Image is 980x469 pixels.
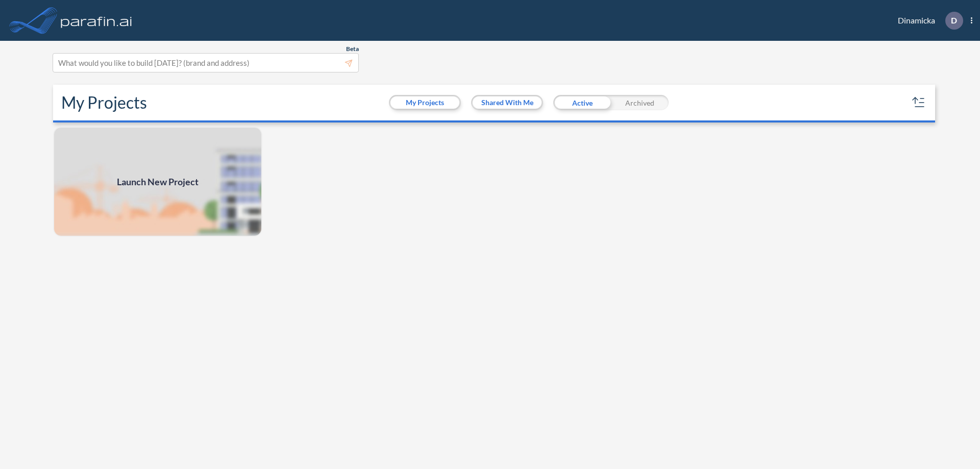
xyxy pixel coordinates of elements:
[61,93,147,112] h2: My Projects
[611,95,669,110] div: Archived
[117,175,199,189] span: Launch New Project
[473,96,542,109] button: Shared With Me
[53,127,262,237] img: add
[911,94,927,111] button: sort
[390,96,459,109] button: My Projects
[59,10,134,31] img: logo
[883,12,972,30] div: Dinamicka
[53,127,262,237] a: Launch New Project
[553,95,611,110] div: Active
[951,16,957,25] p: D
[346,45,359,53] span: Beta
